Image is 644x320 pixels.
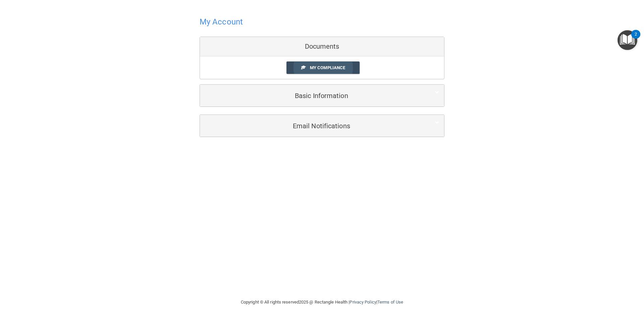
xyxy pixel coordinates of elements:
[635,34,637,43] div: 2
[205,92,419,99] h5: Basic Information
[377,300,403,305] a: Terms of Use
[200,37,444,56] div: Documents
[205,118,439,133] a: Email Notifications
[205,122,419,130] h5: Email Notifications
[205,88,439,103] a: Basic Information
[310,65,345,70] span: My Compliance
[618,30,637,50] button: Open Resource Center, 2 new notifications
[200,291,444,313] div: Copyright © All rights reserved 2025 @ Rectangle Health | |
[200,17,243,26] h4: My Account
[350,300,376,305] a: Privacy Policy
